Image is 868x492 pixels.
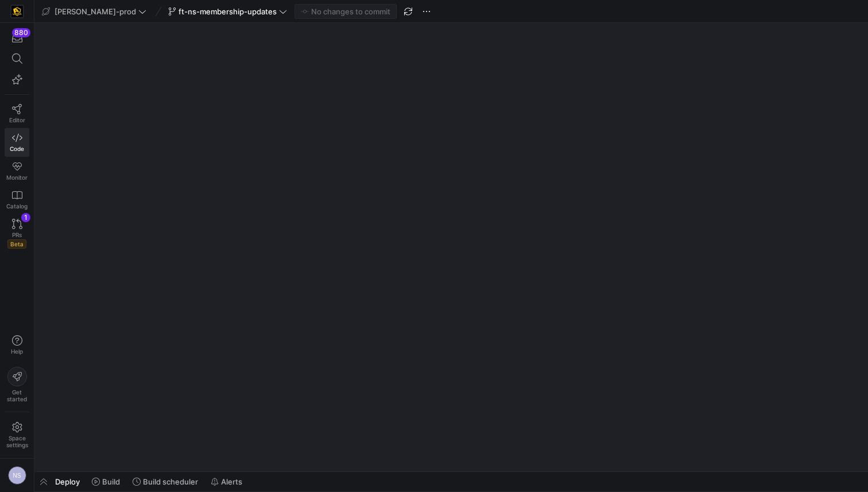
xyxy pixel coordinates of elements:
button: 880 [5,28,29,48]
span: Help [10,348,24,355]
span: Space settings [6,435,28,448]
div: 880 [12,28,30,37]
button: Alerts [206,472,247,491]
button: Build scheduler [127,472,203,491]
button: Help [5,330,29,360]
span: Build scheduler [143,477,198,486]
span: Alerts [221,477,242,486]
span: Code [10,145,24,152]
div: NS [8,466,26,485]
img: https://storage.googleapis.com/y42-prod-data-exchange/images/uAsz27BndGEK0hZWDFeOjoxA7jCwgK9jE472... [11,6,23,17]
button: ft-ns-membership-updates [165,4,290,19]
span: Monitor [6,174,28,181]
span: PRs [12,231,22,238]
button: NS [5,463,29,487]
span: ft-ns-membership-updates [179,7,277,16]
span: Build [102,477,120,486]
a: Editor [5,99,29,128]
span: Beta [7,239,26,249]
span: Editor [9,117,25,123]
a: Catalog [5,185,29,214]
span: Catalog [6,203,28,210]
button: [PERSON_NAME]-prod [39,4,149,19]
a: Spacesettings [5,417,29,454]
span: [PERSON_NAME]-prod [55,7,136,16]
a: Monitor [5,157,29,185]
div: 1 [21,213,30,222]
span: Deploy [55,477,80,486]
button: Build [87,472,125,491]
a: Code [5,128,29,157]
span: Get started [7,389,27,402]
a: https://storage.googleapis.com/y42-prod-data-exchange/images/uAsz27BndGEK0hZWDFeOjoxA7jCwgK9jE472... [5,2,29,21]
a: PRsBeta1 [5,214,29,253]
button: Getstarted [5,362,29,407]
